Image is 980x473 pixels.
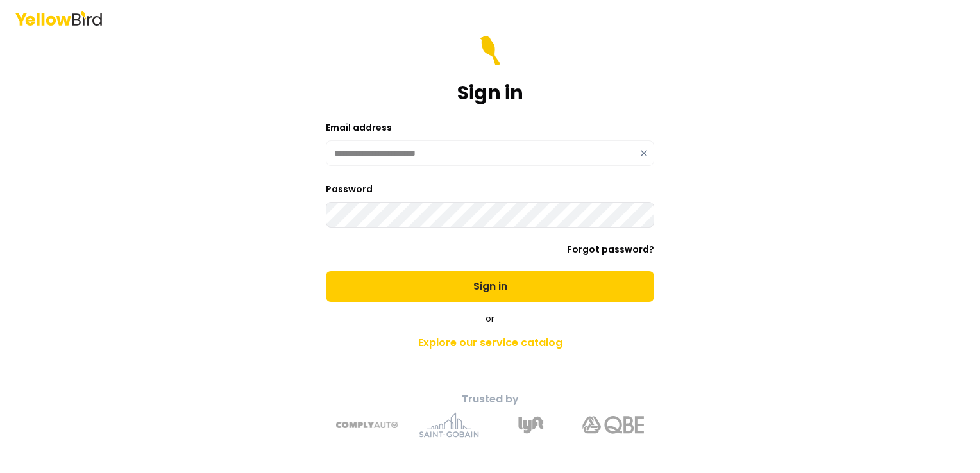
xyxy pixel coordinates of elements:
h1: Sign in [457,81,523,104]
a: Forgot password? [567,243,654,256]
label: Email address [326,121,392,134]
a: Explore our service catalog [264,330,716,356]
button: Sign in [326,271,654,302]
p: Trusted by [264,392,716,407]
label: Password [326,183,373,195]
span: or [486,312,494,325]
